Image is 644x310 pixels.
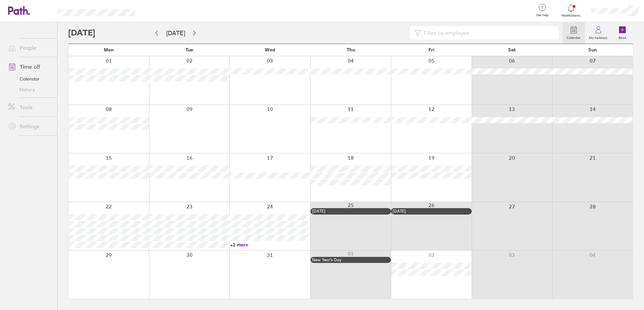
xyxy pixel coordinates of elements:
[161,27,191,39] button: [DATE]
[421,26,554,39] input: Filter by employee
[560,3,582,18] a: Notifications
[428,47,435,52] span: Fri
[3,60,57,73] a: Time off
[3,101,57,114] a: Tools
[393,209,470,214] div: [DATE]
[3,84,57,95] a: History
[3,73,57,84] a: Calendar
[3,119,57,133] a: Settings
[585,34,612,40] label: My holidays
[185,47,193,52] span: Tue
[563,34,585,40] label: Calendar
[560,14,582,18] span: Notifications
[612,22,633,44] a: Book
[531,13,553,17] span: Get help
[265,47,275,52] span: Wed
[312,258,390,262] div: New Year’s Day
[104,47,114,52] span: Mon
[585,22,612,44] a: My holidays
[588,47,597,52] span: Sun
[3,41,57,54] a: People
[563,22,585,44] a: Calendar
[312,209,390,214] div: [DATE]
[615,34,630,40] label: Book
[347,47,355,52] span: Thu
[508,47,516,52] span: Sat
[230,242,310,248] a: +2 more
